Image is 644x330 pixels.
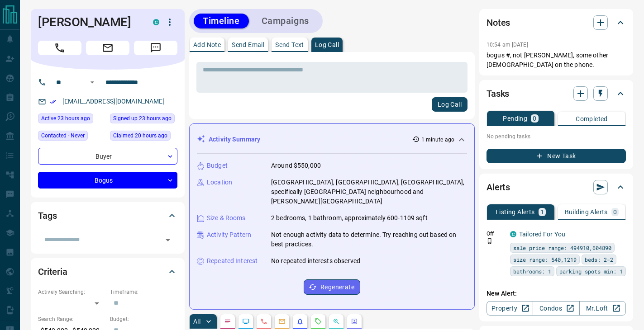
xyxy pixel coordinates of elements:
[110,131,177,143] div: Thu Sep 11 2025
[38,315,105,323] p: Search Range:
[50,99,56,105] svg: Email Verified
[315,318,322,325] svg: Requests
[487,15,510,30] h2: Notes
[194,14,249,28] button: Timeline
[193,42,221,48] p: Add Note
[585,255,613,264] span: beds: 2-2
[38,41,81,55] span: Call
[38,208,57,223] h2: Tags
[576,116,608,122] p: Completed
[134,41,177,55] span: Message
[513,243,611,252] span: sale price range: 494910,604890
[62,98,165,105] a: [EMAIL_ADDRESS][DOMAIN_NAME]
[533,301,579,316] a: Condos
[304,279,360,295] button: Regenerate
[193,318,200,325] p: All
[271,256,360,266] p: No repeated interests observed
[487,301,533,316] a: Property
[38,148,177,165] div: Buyer
[38,113,105,126] div: Thu Sep 11 2025
[260,318,267,325] svg: Calls
[487,83,626,104] div: Tasks
[510,231,516,237] div: condos.ca
[271,178,467,206] p: [GEOGRAPHIC_DATA], [GEOGRAPHIC_DATA], [GEOGRAPHIC_DATA], specifically [GEOGRAPHIC_DATA] neighbour...
[533,115,536,122] p: 0
[421,136,454,144] p: 1 minute ago
[38,205,177,226] div: Tags
[487,42,528,48] p: 10:54 am [DATE]
[487,230,505,238] p: Off
[162,234,174,246] button: Open
[271,230,467,249] p: Not enough activity data to determine. Try reaching out based on best practices.
[197,131,467,148] div: Activity Summary1 minute ago
[209,135,260,144] p: Activity Summary
[38,288,105,296] p: Actively Searching:
[38,172,177,189] div: Bogus
[432,97,467,112] button: Log Call
[207,178,232,187] p: Location
[487,180,510,194] h2: Alerts
[487,86,509,101] h2: Tasks
[487,130,626,143] p: No pending tasks
[207,213,246,223] p: Size & Rooms
[513,255,577,264] span: size range: 540,1219
[496,209,535,215] p: Listing Alerts
[207,230,251,240] p: Activity Pattern
[207,161,228,170] p: Budget
[275,42,304,48] p: Send Text
[559,267,623,276] span: parking spots min: 1
[540,209,544,215] p: 1
[278,318,286,325] svg: Emails
[519,231,565,238] a: Tailored For You
[110,113,177,126] div: Thu Sep 11 2025
[487,51,626,70] p: bogus #, not [PERSON_NAME], some other [DEMOGRAPHIC_DATA] on the phone.
[113,131,167,140] span: Claimed 20 hours ago
[242,318,249,325] svg: Lead Browsing Activity
[487,289,626,298] p: New Alert:
[110,315,177,323] p: Budget:
[613,209,617,215] p: 0
[487,12,626,33] div: Notes
[38,261,177,283] div: Criteria
[487,149,626,163] button: New Task
[565,209,608,215] p: Building Alerts
[86,41,129,55] span: Email
[87,77,98,88] button: Open
[38,15,139,29] h1: [PERSON_NAME]
[110,288,177,296] p: Timeframe:
[503,115,527,122] p: Pending
[296,318,304,325] svg: Listing Alerts
[333,318,340,325] svg: Opportunities
[513,267,551,276] span: bathrooms: 1
[315,42,339,48] p: Log Call
[487,176,626,198] div: Alerts
[579,301,626,316] a: Mr.Loft
[153,19,159,25] div: condos.ca
[271,213,428,223] p: 2 bedrooms, 1 bathroom, approximately 600-1109 sqft
[224,318,231,325] svg: Notes
[232,42,264,48] p: Send Email
[41,114,90,123] span: Active 23 hours ago
[253,14,318,28] button: Campaigns
[487,238,493,244] svg: Push Notification Only
[207,256,258,266] p: Repeated Interest
[113,114,172,123] span: Signed up 23 hours ago
[271,161,321,170] p: Around $550,000
[41,131,85,140] span: Contacted - Never
[38,264,67,279] h2: Criteria
[351,318,358,325] svg: Agent Actions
